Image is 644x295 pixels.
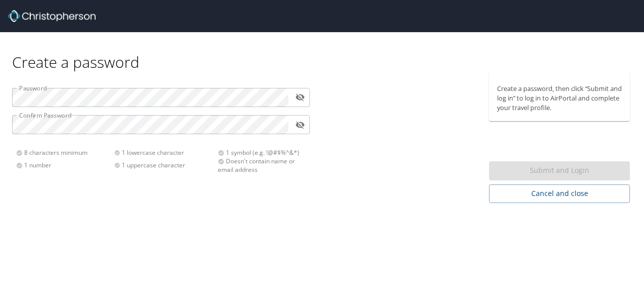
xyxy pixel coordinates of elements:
[114,161,212,169] div: 1 uppercase character
[12,32,632,72] div: Create a password
[8,10,96,22] img: Christopherson_logo_rev.png
[218,157,304,174] div: Doesn't contain name or email address
[16,148,114,157] div: 8 characters minimum
[497,187,622,200] span: Cancel and close
[218,148,304,157] div: 1 symbol (e.g. !@#$%^&*)
[292,117,308,133] button: toggle password visibility
[16,161,114,169] div: 1 number
[114,148,212,157] div: 1 lowercase character
[489,184,630,203] button: Cancel and close
[497,84,622,113] p: Create a password, then click “Submit and log in” to log in to AirPortal and complete your travel...
[292,89,308,105] button: toggle password visibility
